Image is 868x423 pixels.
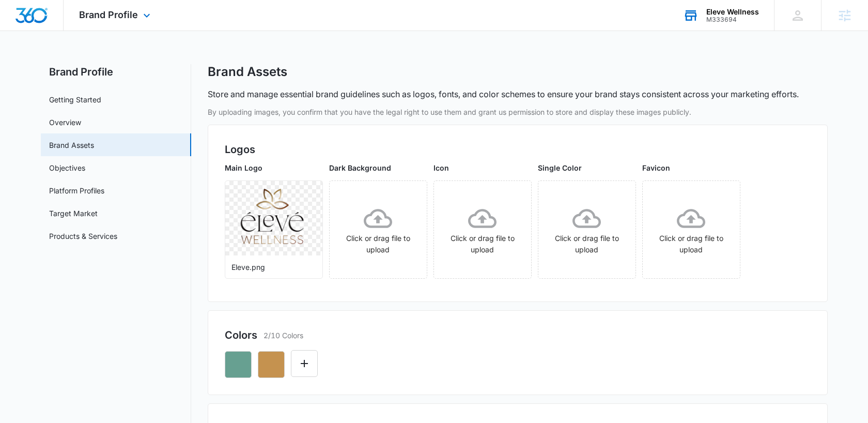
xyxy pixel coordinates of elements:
[49,94,101,105] a: Getting Started
[538,181,636,278] span: Click or drag file to upload
[49,140,94,150] a: Brand Assets
[49,231,117,241] a: Products & Services
[433,162,532,173] p: Icon
[231,262,316,273] p: Eleve.png
[208,64,287,80] h1: Brand Assets
[538,204,636,255] div: Click or drag file to upload
[538,162,636,173] p: Single Color
[291,350,318,377] button: Edit Color
[49,162,85,173] a: Objectives
[225,162,323,173] p: Main Logo
[330,204,427,255] div: Click or drag file to upload
[643,204,740,255] div: Click or drag file to upload
[237,182,310,255] img: User uploaded logo
[225,142,811,157] h2: Logos
[208,88,799,100] p: Store and manage essential brand guidelines such as logos, fonts, and color schemes to ensure you...
[79,9,138,20] span: Brand Profile
[434,181,531,278] span: Click or drag file to upload
[330,181,427,278] span: Click or drag file to upload
[208,107,828,117] p: By uploading images, you confirm that you have the legal right to use them and grant us permissio...
[706,16,759,23] div: account id
[49,208,98,219] a: Target Market
[706,8,759,16] div: account name
[642,162,740,173] p: Favicon
[643,181,740,278] span: Click or drag file to upload
[41,64,191,80] h2: Brand Profile
[263,330,303,341] p: 2/10 Colors
[434,204,531,255] div: Click or drag file to upload
[49,185,104,196] a: Platform Profiles
[49,117,81,128] a: Overview
[225,327,257,343] h2: Colors
[329,162,427,173] p: Dark Background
